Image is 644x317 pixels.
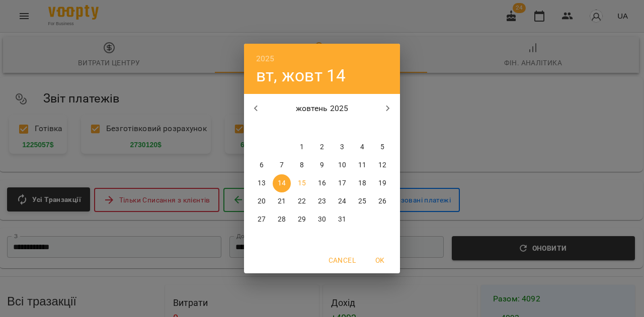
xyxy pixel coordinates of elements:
[333,156,351,174] button: 10
[338,178,346,188] p: 17
[338,215,346,225] p: 31
[380,142,384,152] p: 5
[256,65,346,86] button: вт, жовт 14
[320,160,324,170] p: 9
[358,178,366,188] p: 18
[353,123,371,133] span: сб
[293,123,311,133] span: ср
[329,254,356,266] span: Cancel
[300,160,304,170] p: 8
[333,210,351,229] button: 31
[273,123,291,133] span: вт
[338,160,346,170] p: 10
[258,178,266,188] p: 13
[373,156,391,174] button: 12
[253,210,271,229] button: 27
[298,196,306,206] p: 22
[273,156,291,174] button: 7
[378,178,386,188] p: 19
[313,174,331,192] button: 16
[373,192,391,210] button: 26
[338,196,346,206] p: 24
[298,178,306,188] p: 15
[353,192,371,210] button: 25
[378,160,386,170] p: 12
[364,251,396,269] button: OK
[293,192,311,210] button: 22
[313,138,331,156] button: 2
[253,156,271,174] button: 6
[253,174,271,192] button: 13
[258,215,266,225] p: 27
[313,192,331,210] button: 23
[373,123,391,133] span: нд
[278,215,286,225] p: 28
[293,174,311,192] button: 15
[260,160,264,170] p: 6
[318,196,326,206] p: 23
[313,123,331,133] span: чт
[278,178,286,188] p: 14
[280,160,284,170] p: 7
[318,215,326,225] p: 30
[273,174,291,192] button: 14
[313,156,331,174] button: 9
[293,156,311,174] button: 8
[353,156,371,174] button: 11
[320,142,324,152] p: 2
[333,174,351,192] button: 17
[378,196,386,206] p: 26
[333,138,351,156] button: 3
[313,210,331,229] button: 30
[340,142,344,152] p: 3
[353,138,371,156] button: 4
[373,138,391,156] button: 5
[353,174,371,192] button: 18
[268,102,376,115] p: жовтень 2025
[253,192,271,210] button: 20
[273,192,291,210] button: 21
[293,138,311,156] button: 1
[333,123,351,133] span: пт
[298,215,306,225] p: 29
[318,178,326,188] p: 16
[325,251,360,269] button: Cancel
[360,142,364,152] p: 4
[278,196,286,206] p: 21
[256,52,275,66] button: 2025
[333,192,351,210] button: 24
[273,210,291,229] button: 28
[358,196,366,206] p: 25
[253,123,271,133] span: пн
[258,196,266,206] p: 20
[368,254,392,266] span: OK
[293,210,311,229] button: 29
[373,174,391,192] button: 19
[358,160,366,170] p: 11
[300,142,304,152] p: 1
